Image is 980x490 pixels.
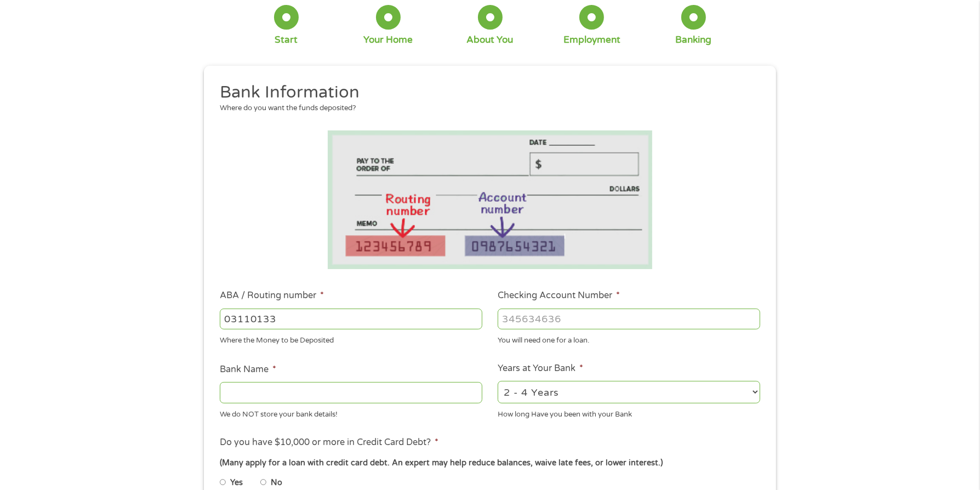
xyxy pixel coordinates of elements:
[498,290,620,301] label: Checking Account Number
[230,477,243,489] label: Yes
[498,332,760,346] div: You will need one for a loan.
[220,332,482,346] div: Where the Money to be Deposited
[498,405,760,420] div: How long Have you been with your Bank
[676,34,712,46] div: Banking
[498,309,760,329] input: 345634636
[220,405,482,420] div: We do NOT store your bank details!
[563,34,620,46] div: Employment
[220,437,438,448] label: Do you have $10,000 or more in Credit Card Debt?
[220,290,324,301] label: ABA / Routing number
[467,34,514,46] div: About You
[328,130,652,269] img: Routing number location
[220,364,276,375] label: Bank Name
[220,103,753,114] div: Where do you want the funds deposited?
[271,477,282,489] label: No
[275,34,298,46] div: Start
[498,363,583,374] label: Years at Your Bank
[220,309,482,329] input: 263177916
[220,457,760,469] div: (Many apply for a loan with credit card debt. An expert may help reduce balances, waive late fees...
[363,34,413,46] div: Your Home
[220,82,753,104] h2: Bank Information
